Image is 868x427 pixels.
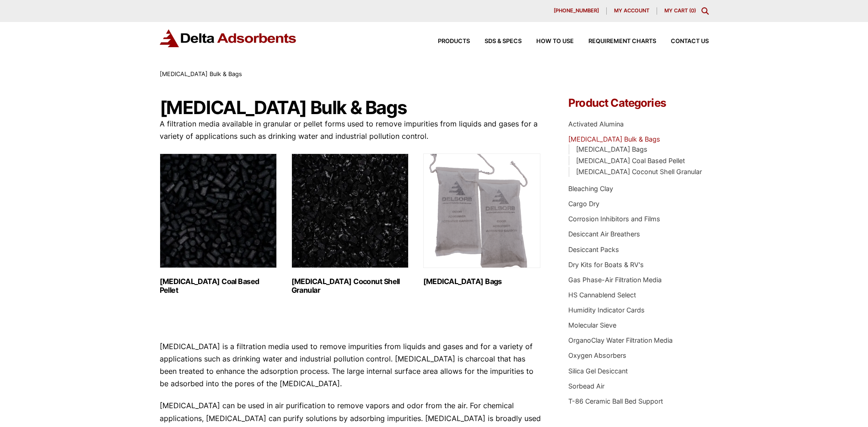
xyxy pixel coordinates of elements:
[568,185,613,192] a: Bleaching Clay
[160,71,242,77] span: [MEDICAL_DATA] Bulk & Bags
[554,8,599,13] span: [PHONE_NUMBER]
[568,215,660,223] a: Corrosion Inhibitors and Films
[423,38,470,44] a: Products
[574,38,656,44] a: Requirement Charts
[701,7,709,15] div: Toggle Modal Content
[291,277,409,295] h2: [MEDICAL_DATA] Coconut Shell Granular
[568,321,616,329] a: Molecular Sieve
[691,7,694,14] span: 0
[160,153,277,295] a: Visit product category Activated Carbon Coal Based Pellet
[160,98,541,118] h1: [MEDICAL_DATA] Bulk & Bags
[568,276,662,284] a: Gas Phase-Air Filtration Media
[568,246,619,253] a: Desiccant Packs
[160,118,541,142] p: A filtration media available in granular or pellet forms used to remove impurities from liquids a...
[423,153,540,268] img: Activated Carbon Bags
[485,38,522,44] span: SDS & SPECS
[614,8,649,13] span: My account
[568,336,673,344] a: OrganoClay Water Filtration Media
[576,145,647,153] a: [MEDICAL_DATA] Bags
[470,38,522,44] a: SDS & SPECS
[568,98,708,109] h4: Product Categories
[568,261,644,268] a: Dry Kits for Boats & RV's
[291,153,409,268] img: Activated Carbon Coconut Shell Granular
[671,38,709,44] span: Contact Us
[423,277,540,286] h2: [MEDICAL_DATA] Bags
[568,397,663,405] a: T-86 Ceramic Ball Bed Support
[568,200,599,208] a: Cargo Dry
[568,351,626,359] a: Oxygen Absorbers
[160,340,541,390] p: [MEDICAL_DATA] is a filtration media used to remove impurities from liquids and gases and for a v...
[568,135,660,143] a: [MEDICAL_DATA] Bulk & Bags
[588,38,656,44] span: Requirement Charts
[656,38,709,44] a: Contact Us
[160,29,297,47] img: Delta Adsorbents
[568,230,640,238] a: Desiccant Air Breathers
[423,153,540,286] a: Visit product category Activated Carbon Bags
[664,7,696,14] a: My Cart (0)
[291,153,409,295] a: Visit product category Activated Carbon Coconut Shell Granular
[160,153,277,268] img: Activated Carbon Coal Based Pellet
[568,367,628,375] a: Silica Gel Desiccant
[576,157,685,164] a: [MEDICAL_DATA] Coal Based Pellet
[438,38,470,44] span: Products
[522,38,574,44] a: How to Use
[568,120,624,128] a: Activated Alumina
[568,291,636,299] a: HS Cannablend Select
[546,7,607,15] a: [PHONE_NUMBER]
[576,168,702,175] a: [MEDICAL_DATA] Coconut Shell Granular
[607,7,657,15] a: My account
[160,277,277,295] h2: [MEDICAL_DATA] Coal Based Pellet
[568,306,645,314] a: Humidity Indicator Cards
[536,38,574,44] span: How to Use
[568,382,604,390] a: Sorbead Air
